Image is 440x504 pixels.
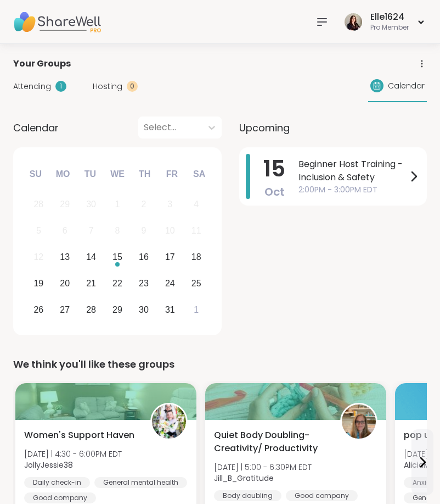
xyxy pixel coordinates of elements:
[80,193,103,217] div: Not available Tuesday, September 30th, 2025
[24,429,134,442] span: Women's Support Haven
[141,197,146,212] div: 2
[165,276,175,291] div: 24
[132,219,156,243] div: Not available Thursday, October 9th, 2025
[80,219,103,243] div: Not available Tuesday, October 7th, 2025
[112,302,122,317] div: 29
[342,405,376,439] img: Jill_B_Gratitude
[78,162,102,186] div: Tu
[214,462,312,473] span: [DATE] | 5:00 - 6:30PM EDT
[27,246,50,269] div: Not available Sunday, October 12th, 2025
[13,120,59,135] span: Calendar
[214,473,274,484] b: Jill_B_Gratitude
[106,272,129,295] div: Choose Wednesday, October 22nd, 2025
[53,246,77,269] div: Choose Monday, October 13th, 2025
[33,197,43,212] div: 28
[115,197,120,212] div: 1
[24,448,122,459] span: [DATE] | 4:30 - 6:00PM EDT
[191,223,201,238] div: 11
[60,250,70,264] div: 13
[106,193,129,217] div: Not available Wednesday, October 1st, 2025
[139,302,149,317] div: 30
[184,193,208,217] div: Not available Saturday, October 4th, 2025
[370,23,409,32] div: Pro Member
[187,162,211,186] div: Sa
[139,250,149,264] div: 16
[165,223,175,238] div: 10
[53,298,77,322] div: Choose Monday, October 27th, 2025
[53,193,77,217] div: Not available Monday, September 29th, 2025
[184,246,208,269] div: Choose Saturday, October 18th, 2025
[86,276,96,291] div: 21
[86,302,96,317] div: 28
[158,272,182,295] div: Choose Friday, October 24th, 2025
[60,276,70,291] div: 20
[158,298,182,322] div: Choose Friday, October 31st, 2025
[53,272,77,295] div: Choose Monday, October 20th, 2025
[33,276,43,291] div: 19
[264,184,285,200] span: Oct
[286,490,358,501] div: Good company
[132,246,156,269] div: Choose Thursday, October 16th, 2025
[141,223,146,238] div: 9
[50,162,75,186] div: Mo
[115,223,120,238] div: 8
[93,81,122,92] span: Hosting
[191,276,201,291] div: 25
[184,298,208,322] div: Choose Saturday, November 1st, 2025
[345,13,362,31] img: Elle1624
[214,490,281,501] div: Body doubling
[106,219,129,243] div: Not available Wednesday, October 8th, 2025
[27,298,50,322] div: Choose Sunday, October 26th, 2025
[165,250,175,264] div: 17
[86,250,96,264] div: 14
[194,302,199,317] div: 1
[184,272,208,295] div: Choose Saturday, October 25th, 2025
[33,302,43,317] div: 26
[158,219,182,243] div: Not available Friday, October 10th, 2025
[158,246,182,269] div: Choose Friday, October 17th, 2025
[370,11,409,23] div: Elle1624
[13,57,71,70] span: Your Groups
[86,197,96,212] div: 30
[152,405,186,439] img: JollyJessie38
[298,184,407,196] span: 2:00PM - 3:00PM EDT
[89,223,94,238] div: 7
[239,120,290,135] span: Upcoming
[106,298,129,322] div: Choose Wednesday, October 29th, 2025
[191,250,201,264] div: 18
[132,298,156,322] div: Choose Thursday, October 30th, 2025
[214,429,328,455] span: Quiet Body Doubling- Creativity/ Productivity
[13,357,427,372] div: We think you'll like these groups
[139,276,149,291] div: 23
[63,223,67,238] div: 6
[27,219,50,243] div: Not available Sunday, October 5th, 2025
[132,272,156,295] div: Choose Thursday, October 23rd, 2025
[53,219,77,243] div: Not available Monday, October 6th, 2025
[36,223,41,238] div: 5
[24,492,96,503] div: Good company
[184,219,208,243] div: Not available Saturday, October 11th, 2025
[263,153,285,184] span: 15
[194,197,199,212] div: 4
[132,193,156,217] div: Not available Thursday, October 2nd, 2025
[25,191,209,323] div: month 2025-10
[33,250,43,264] div: 12
[55,81,66,92] div: 1
[24,162,48,186] div: Su
[133,162,157,186] div: Th
[94,477,187,488] div: General mental health
[13,3,101,41] img: ShareWell Nav Logo
[27,272,50,295] div: Choose Sunday, October 19th, 2025
[112,250,122,264] div: 15
[80,272,103,295] div: Choose Tuesday, October 21st, 2025
[160,162,184,186] div: Fr
[158,193,182,217] div: Not available Friday, October 3rd, 2025
[298,158,407,184] span: Beginner Host Training - Inclusion & Safety
[80,298,103,322] div: Choose Tuesday, October 28th, 2025
[24,459,73,470] b: JollyJessie38
[80,246,103,269] div: Choose Tuesday, October 14th, 2025
[105,162,129,186] div: We
[388,80,425,92] span: Calendar
[112,276,122,291] div: 22
[60,302,70,317] div: 27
